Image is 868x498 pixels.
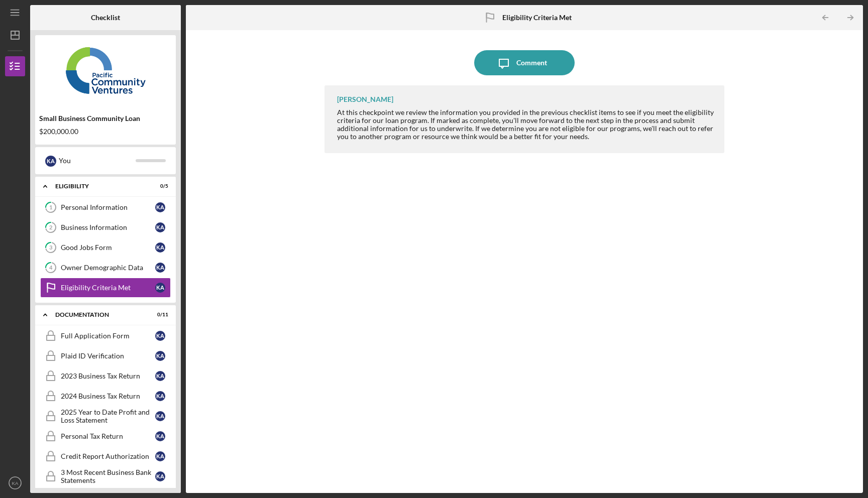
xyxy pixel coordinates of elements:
div: Good Jobs Form [61,243,155,252]
div: Personal Information [61,203,155,211]
img: Product logo [35,40,176,100]
a: 2025 Year to Date Profit and Loss StatementKA [40,406,171,426]
div: 2025 Year to Date Profit and Loss Statement [61,408,155,424]
div: 2024 Business Tax Return [61,392,155,400]
div: 0 / 11 [150,312,168,318]
text: KA [12,480,19,486]
div: K A [155,242,165,253]
div: Personal Tax Return [61,432,155,440]
div: K A [155,283,165,293]
div: Eligibility [55,183,143,189]
tspan: 1 [49,204,52,211]
div: [PERSON_NAME] [337,95,393,103]
div: K A [155,371,165,381]
a: 3 Most Recent Business Bank StatementsKA [40,466,171,486]
div: 0 / 5 [150,183,168,189]
div: Owner Demographic Data [61,264,155,272]
div: K A [155,411,165,421]
a: 4Owner Demographic DataKA [40,258,171,278]
tspan: 3 [49,244,52,251]
a: Eligibility Criteria MetKA [40,278,171,298]
div: K A [45,156,56,167]
div: K A [155,263,165,273]
b: Checklist [91,14,120,22]
button: Comment [474,50,575,75]
div: You [59,152,136,169]
div: Full Application Form [61,332,155,340]
div: Eligibility Criteria Met [61,284,155,292]
div: Business Information [61,223,155,231]
div: K A [155,202,165,212]
tspan: 4 [49,265,53,271]
a: 2024 Business Tax ReturnKA [40,386,171,406]
div: 2023 Business Tax Return [61,372,155,380]
a: 2Business InformationKA [40,217,171,237]
div: 3 Most Recent Business Bank Statements [61,468,155,484]
div: At this checkpoint we review the information you provided in the previous checklist items to see ... [337,108,715,141]
a: 3Good Jobs FormKA [40,237,171,258]
a: Full Application FormKA [40,326,171,346]
div: K A [155,331,165,341]
a: Credit Report AuthorizationKA [40,446,171,466]
div: K A [155,431,165,441]
button: KA [5,473,25,493]
div: K A [155,451,165,461]
div: Plaid ID Verification [61,352,155,360]
div: K A [155,391,165,401]
a: 2023 Business Tax ReturnKA [40,366,171,386]
div: Small Business Community Loan [39,114,172,122]
div: Credit Report Authorization [61,452,155,460]
div: Documentation [55,312,143,318]
div: $200,000.00 [39,128,172,136]
a: Personal Tax ReturnKA [40,426,171,446]
div: Comment [516,50,547,75]
div: K A [155,471,165,481]
a: 1Personal InformationKA [40,197,171,217]
div: K A [155,222,165,232]
a: Plaid ID VerificationKA [40,346,171,366]
b: Eligibility Criteria Met [502,14,572,22]
div: K A [155,351,165,361]
tspan: 2 [49,224,52,231]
